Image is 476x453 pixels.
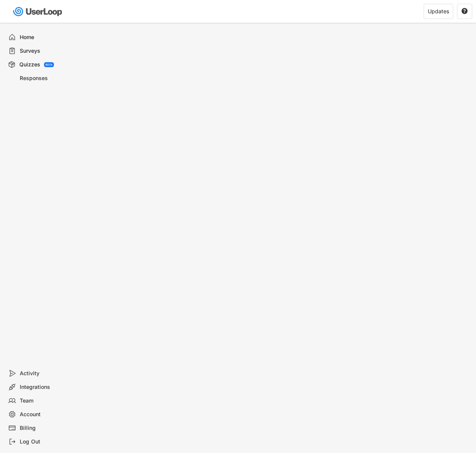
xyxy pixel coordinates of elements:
div: BETA [46,63,52,66]
div: Integrations [20,384,70,391]
text:  [462,8,468,14]
div: Team [20,397,70,404]
div: Quizzes [19,61,40,68]
div: Log Out [20,438,70,445]
div: Billing [20,425,70,432]
div: Activity [20,370,70,377]
button:  [461,8,468,15]
div: Home [20,34,70,41]
img: userloop-logo-01.svg [11,4,65,19]
div: Responses [20,75,70,82]
div: Updates [428,9,449,14]
div: Surveys [20,47,70,55]
div: Account [20,411,70,418]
